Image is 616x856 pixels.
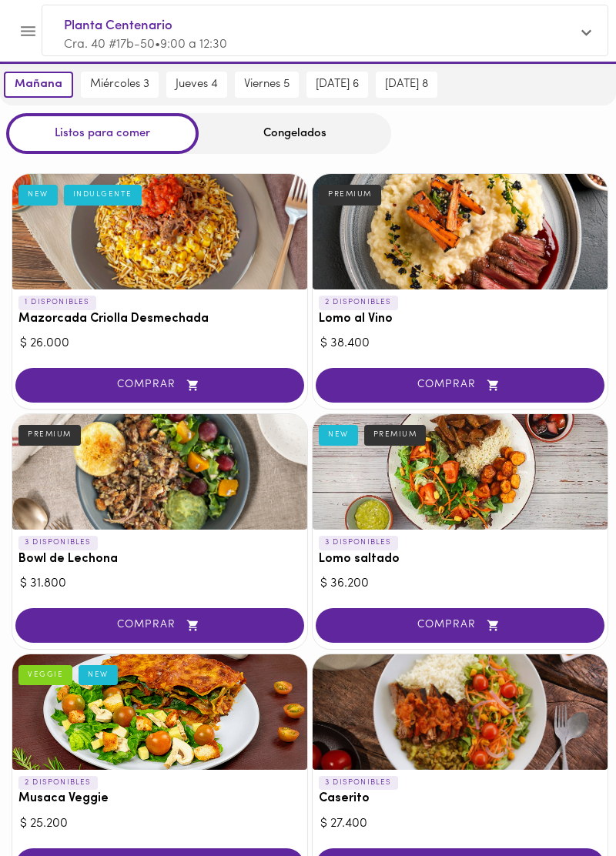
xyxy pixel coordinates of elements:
[313,414,608,530] div: Lomo saltado
[15,368,304,403] button: COMPRAR
[20,815,300,833] div: $ 25.200
[320,335,600,353] div: $ 38.400
[319,792,601,806] h3: Caserito
[319,536,398,550] p: 3 DISPONIBLES
[90,78,149,92] span: miércoles 3
[9,12,47,50] button: Menu
[18,313,301,326] h3: Mazorcada Criolla Desmechada
[35,619,285,632] span: COMPRAR
[15,78,62,92] span: mañana
[319,313,601,326] h3: Lomo al Vino
[79,665,118,685] div: NEW
[316,608,604,643] button: COMPRAR
[166,72,227,98] button: jueves 4
[320,575,600,593] div: $ 36.200
[64,16,571,36] span: Planta Centenario
[20,575,300,593] div: $ 31.800
[6,113,199,154] div: Listos para comer
[18,553,301,567] h3: Bowl de Lechona
[18,665,72,685] div: VEGGIE
[64,185,142,205] div: INDULGENTE
[18,296,96,309] p: 1 DISPONIBLES
[12,414,307,530] div: Bowl de Lechona
[4,72,73,98] button: mañana
[319,296,398,309] p: 2 DISPONIBLES
[335,379,585,392] span: COMPRAR
[313,174,608,289] div: Lomo al Vino
[244,78,290,92] span: viernes 5
[64,38,227,51] span: Cra. 40 #17b-50 • 9:00 a 12:30
[335,619,585,632] span: COMPRAR
[18,536,98,550] p: 3 DISPONIBLES
[18,776,98,790] p: 2 DISPONIBLES
[364,425,427,445] div: PREMIUM
[316,78,359,92] span: [DATE] 6
[313,654,608,770] div: Caserito
[176,78,218,92] span: jueves 4
[18,185,58,205] div: NEW
[319,425,358,445] div: NEW
[18,792,301,806] h3: Musaca Veggie
[319,776,398,790] p: 3 DISPONIBLES
[385,78,428,92] span: [DATE] 8
[81,72,159,98] button: miércoles 3
[35,379,285,392] span: COMPRAR
[319,185,381,205] div: PREMIUM
[235,72,299,98] button: viernes 5
[320,815,600,833] div: $ 27.400
[199,113,391,154] div: Congelados
[12,174,307,289] div: Mazorcada Criolla Desmechada
[15,608,304,643] button: COMPRAR
[316,368,604,403] button: COMPRAR
[18,425,81,445] div: PREMIUM
[376,72,437,98] button: [DATE] 8
[306,72,368,98] button: [DATE] 6
[542,782,616,856] iframe: Messagebird Livechat Widget
[20,335,300,353] div: $ 26.000
[319,553,601,567] h3: Lomo saltado
[12,654,307,770] div: Musaca Veggie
